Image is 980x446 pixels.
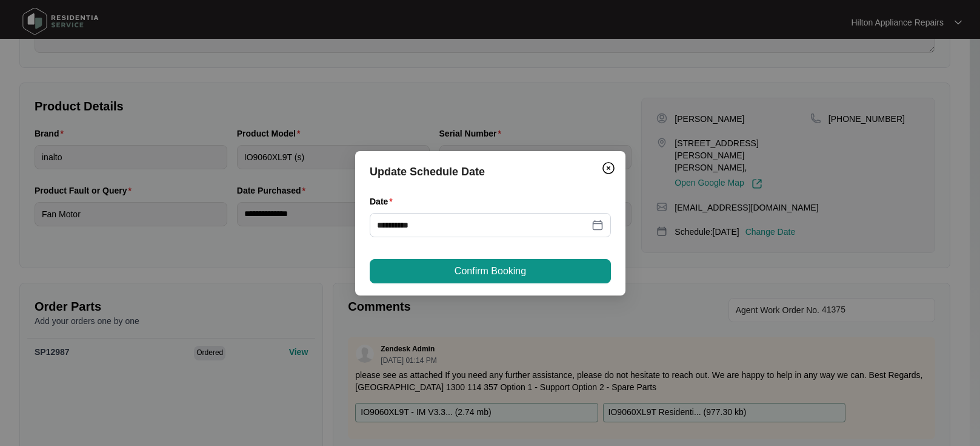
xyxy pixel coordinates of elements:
[370,163,611,180] div: Update Schedule Date
[601,161,616,175] img: closeCircle
[377,218,589,232] input: Date
[599,158,618,178] button: Close
[370,195,398,208] label: Date
[370,259,611,283] button: Confirm Booking
[454,264,525,279] span: Confirm Booking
